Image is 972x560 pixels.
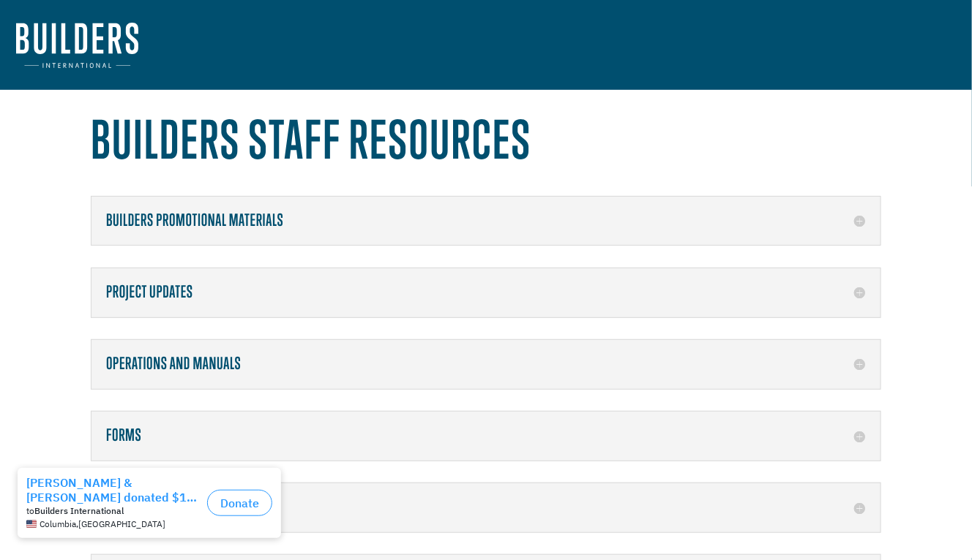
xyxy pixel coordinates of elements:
h5: Project Updates [106,283,866,302]
h5: Operations and Manuals [106,355,866,374]
div: to [26,45,201,56]
img: Builders International [16,23,138,68]
span: Columbia , [GEOGRAPHIC_DATA] [40,58,165,69]
h1: Builders Staff Resources [91,109,881,177]
h5: Forms [106,426,866,445]
img: US.png [26,58,37,69]
div: [PERSON_NAME] & [PERSON_NAME] donated $100 [26,15,201,44]
button: Donate [207,29,272,56]
strong: Builders International [34,45,124,56]
h5: Builders Promotional Materials [106,211,866,230]
h5: Memos [106,498,866,517]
